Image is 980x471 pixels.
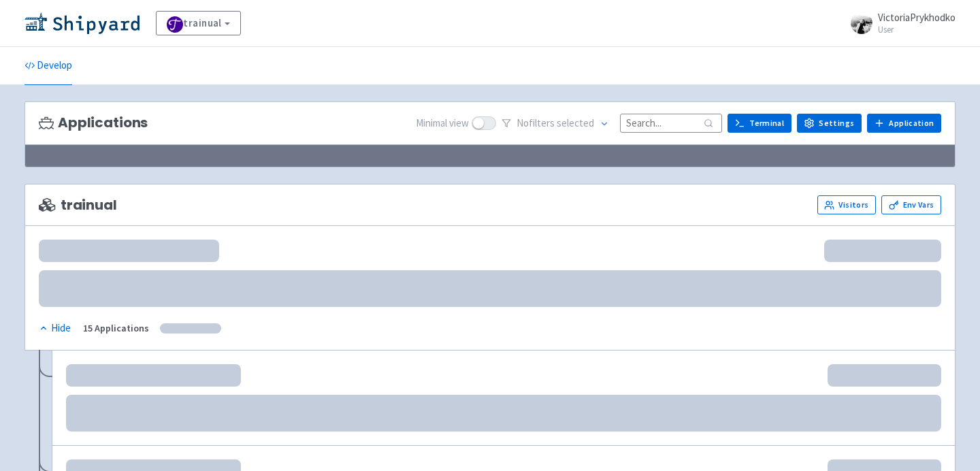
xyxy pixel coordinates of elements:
[156,11,241,35] a: trainual
[24,47,72,85] a: Develop
[817,195,876,214] a: Visitors
[557,116,594,129] span: selected
[39,321,71,336] div: Hide
[797,114,862,133] a: Settings
[878,11,955,24] span: VictoriaPrykhodko
[878,25,955,34] small: User
[39,197,117,213] span: trainual
[39,115,148,131] h3: Applications
[416,116,469,131] span: Minimal view
[867,114,941,133] a: Application
[881,195,941,214] a: Env Vars
[517,116,594,131] span: No filter s
[620,114,722,132] input: Search...
[728,114,791,133] a: Terminal
[39,321,72,336] button: Hide
[24,12,140,34] img: Shipyard logo
[843,12,955,34] a: VictoriaPrykhodko User
[83,321,149,336] div: 15 Applications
